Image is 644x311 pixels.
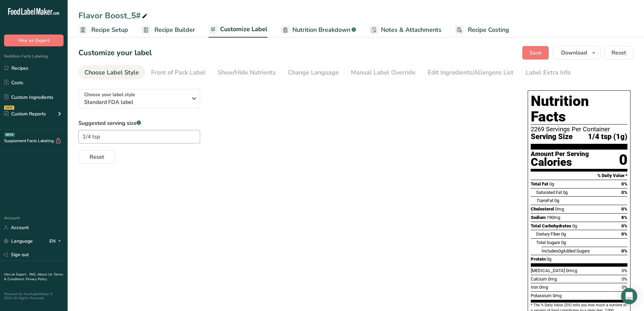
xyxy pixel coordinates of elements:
[536,240,560,245] span: Total Sugars
[428,68,514,77] div: Edit Ingredients/Allergens List
[531,93,627,125] h1: Nutrition Facts
[621,223,627,228] span: 0%
[563,190,568,195] span: 0g
[531,126,627,133] div: 2269 Servings Per Container
[522,46,549,60] button: Save
[604,46,633,60] button: Reset
[4,272,63,282] a: Terms & Conditions .
[622,276,627,282] span: 0%
[218,68,276,77] div: Show/Hide Nutrients
[539,285,548,290] span: 0mg
[531,206,554,212] span: Cholesterol
[553,46,600,60] button: Download
[572,223,577,228] span: 0g
[85,68,139,77] div: Choose Label Style
[621,288,637,304] div: Open Intercom Messenger
[612,49,626,57] span: Reset
[209,22,267,38] a: Customize Label
[553,293,562,298] span: 0mg
[84,98,187,106] span: Standard FDA label
[90,153,104,161] span: Reset
[78,22,128,38] a: Recipe Setup
[619,151,627,169] div: 0
[621,206,627,212] span: 0%
[4,272,28,277] a: Hire an Expert .
[536,198,547,203] i: Trans
[78,47,152,59] h1: Customize your label
[351,68,415,77] div: Manual Label Override
[4,110,46,117] div: Custom Reports
[531,268,565,273] span: [MEDICAL_DATA]
[78,150,115,164] button: Reset
[531,293,552,298] span: Potassium
[78,119,200,127] label: Suggested serving size
[526,68,571,77] div: Label Extra Info
[84,91,135,98] span: Choose your label style
[220,25,267,34] span: Customize Label
[38,272,54,277] a: About Us .
[455,22,509,38] a: Recipe Costing
[561,231,566,237] span: 0g
[531,285,538,290] span: Iron
[49,237,64,245] div: EN
[622,285,627,290] span: 0%
[4,35,64,46] button: Hire an Expert
[381,25,442,35] span: Notes & Attachments
[29,272,38,277] a: FAQ .
[554,198,559,203] span: 0g
[26,277,47,282] a: Privacy Policy
[621,248,627,253] span: 0%
[555,206,564,212] span: 0mg
[536,190,562,195] span: Saturated Fat
[531,257,546,262] span: Protein
[151,68,206,77] div: Front of Pack Label
[78,9,149,22] div: Flavor Boost_5#
[142,22,195,38] a: Recipe Builder
[531,276,547,282] span: Calcium
[549,181,554,186] span: 0g
[531,215,546,220] span: Sodium
[468,25,509,35] span: Recipe Costing
[369,22,442,38] a: Notes & Attachments
[91,25,128,35] span: Recipe Setup
[288,68,339,77] div: Change Language
[531,151,589,157] div: Amount Per Serving
[561,49,587,57] span: Download
[588,133,627,141] span: 1/4 tsp (1g)
[4,106,14,110] div: NEW
[281,22,356,38] a: Nutrition Breakdown
[536,231,560,237] span: Dietary Fiber
[547,215,560,220] span: 190mg
[78,89,200,108] button: Choose your label style Standard FDA label
[621,231,627,237] span: 0%
[4,133,15,137] div: BETA
[561,240,566,245] span: 0g
[4,235,33,247] a: Language
[622,268,627,273] span: 0%
[566,268,577,273] span: 0mcg
[558,248,563,253] span: 0g
[548,276,557,282] span: 0mg
[536,198,553,203] span: Fat
[531,157,589,167] div: Calories
[621,181,627,186] span: 0%
[621,215,627,220] span: 8%
[547,257,551,262] span: 0g
[621,190,627,195] span: 0%
[529,49,542,57] span: Save
[542,248,590,253] span: Includes Added Sugars
[531,133,573,141] span: Serving Size
[531,181,548,186] span: Total Fat
[154,25,195,35] span: Recipe Builder
[4,292,64,300] div: Powered By FoodLabelMaker © 2025 All Rights Reserved
[531,223,571,228] span: Total Carbohydrates
[292,25,350,35] span: Nutrition Breakdown
[531,172,627,180] section: % Daily Value *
